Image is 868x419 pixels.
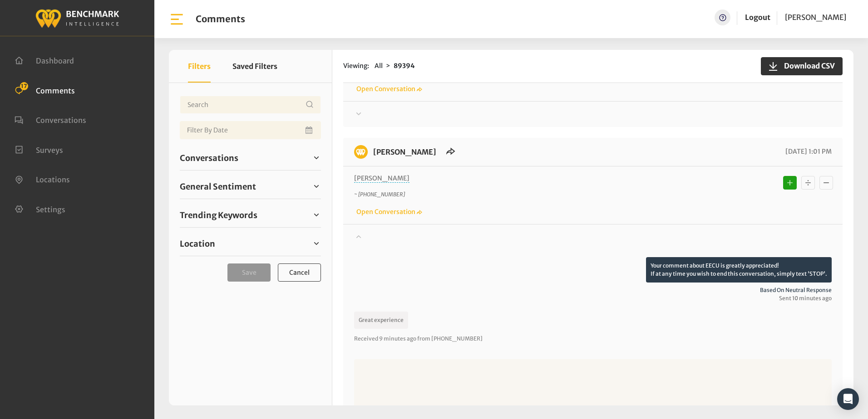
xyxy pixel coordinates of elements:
[745,10,770,25] a: Logout
[35,7,119,29] img: benchmark
[36,86,75,95] span: Comments
[180,151,321,165] a: Conversations
[779,60,835,71] span: Download CSV
[278,263,321,282] button: Cancel
[180,237,321,250] a: Location
[354,294,832,302] span: Sent 10 minutes ago
[169,11,185,27] img: bar
[343,61,369,71] span: Viewing:
[180,180,321,193] a: General Sentiment
[180,152,238,164] span: Conversations
[180,96,321,114] input: Username
[232,50,277,83] button: Saved Filters
[417,335,483,342] span: from [PHONE_NUMBER]
[354,174,409,183] span: [PERSON_NAME]
[15,204,65,213] a: Settings
[15,115,86,124] a: Conversations
[354,85,422,93] a: Open Conversation
[188,50,211,83] button: Filters
[354,145,368,159] img: benchmark
[837,388,859,410] div: Open Intercom Messenger
[36,175,70,184] span: Locations
[304,121,316,139] button: Open Calendar
[20,82,28,90] span: 17
[180,209,257,221] span: Trending Keywords
[36,56,74,65] span: Dashboard
[354,208,422,216] a: Open Conversation
[373,147,436,156] a: [PERSON_NAME]
[15,145,63,154] a: Surveys
[180,238,215,250] span: Location
[379,335,416,342] span: 9 minutes ago
[15,174,70,183] a: Locations
[180,180,256,193] span: General Sentiment
[36,205,65,214] span: Settings
[196,14,245,24] h1: Comments
[354,286,832,294] span: Based on neutral response
[180,208,321,222] a: Trending Keywords
[15,85,75,94] a: Comments 17
[180,121,321,139] input: Date range input field
[36,145,63,154] span: Surveys
[783,147,832,156] span: [DATE] 1:01 PM
[745,13,770,22] a: Logout
[761,57,843,75] button: Download CSV
[354,335,378,342] span: Received
[646,257,832,283] p: Your comment about EECU is greatly appreciated! If at any time you wish to end this conversation,...
[15,55,74,64] a: Dashboard
[375,62,383,70] span: All
[394,62,415,70] strong: 89394
[354,191,405,198] i: ~ [PHONE_NUMBER]
[36,116,86,125] span: Conversations
[785,10,846,25] a: [PERSON_NAME]
[785,13,846,22] span: [PERSON_NAME]
[354,312,408,329] p: Great experience
[781,174,835,192] div: Basic example
[368,145,442,159] h6: EECU - Perrin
